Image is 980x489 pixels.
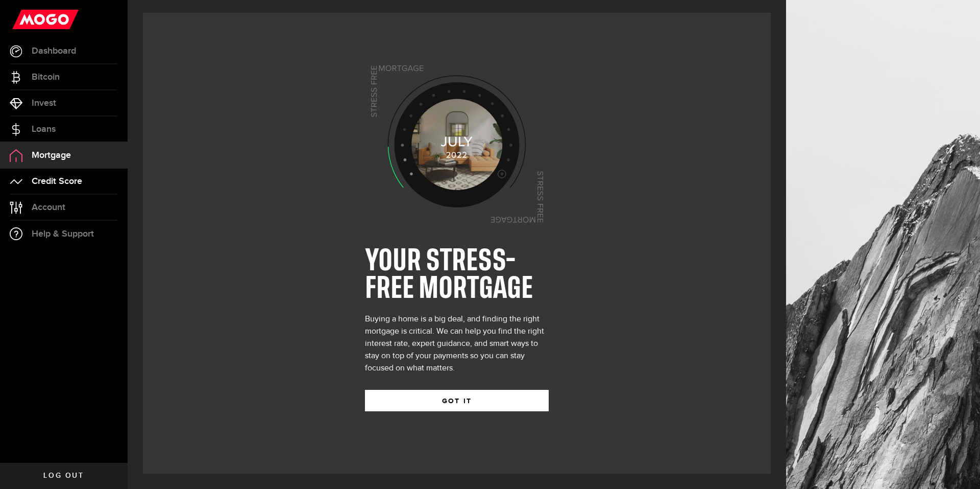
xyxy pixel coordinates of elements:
[365,313,549,375] div: Buying a home is a big deal, and finding the right mortgage is critical. We can help you find the...
[32,73,60,82] span: Bitcoin
[32,125,56,134] span: Loans
[32,229,94,239] span: Help & Support
[32,99,56,108] span: Invest
[365,390,549,411] button: GOT IT
[32,151,71,160] span: Mortgage
[32,177,82,186] span: Credit Score
[32,203,65,212] span: Account
[365,248,549,303] h1: YOUR STRESS-FREE MORTGAGE
[8,4,39,35] button: Open LiveChat chat widget
[32,46,76,56] span: Dashboard
[43,472,84,479] span: Log out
